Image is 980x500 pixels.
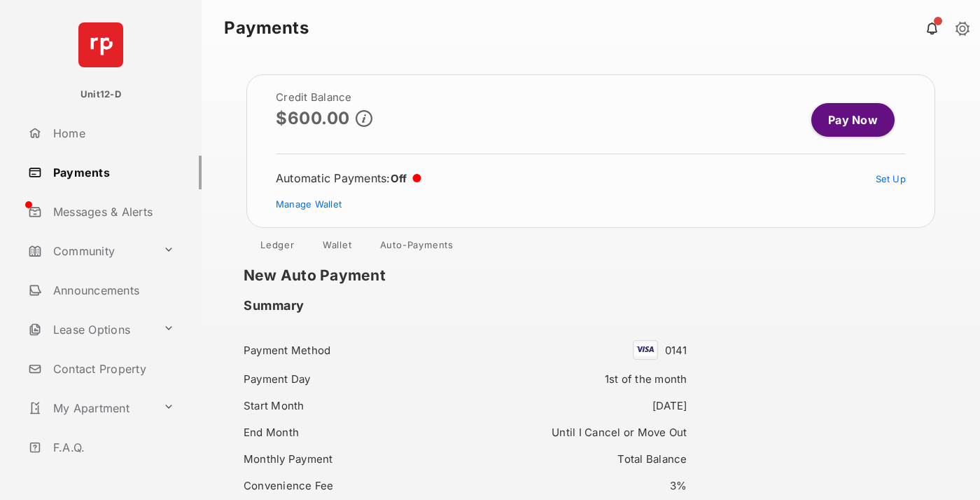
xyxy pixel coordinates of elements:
[244,450,456,468] div: Monthly Payment
[244,298,304,313] h2: Summary
[22,195,202,229] a: Messages & Alerts
[244,370,456,388] div: Payment Day
[391,172,407,185] span: Off
[22,234,157,268] a: Community
[22,273,202,307] a: Announcements
[276,109,350,128] p: $600.00
[244,341,456,360] div: Payment Method
[249,239,306,256] a: Ledger
[22,116,202,150] a: Home
[552,426,687,439] span: Until I Cancel or Move Out
[244,476,456,495] div: Convenience Fee
[276,92,372,103] h2: Credit Balance
[244,423,456,442] div: End Month
[80,88,121,102] p: Unit12-D
[617,452,687,466] span: Total Balance
[22,313,157,346] a: Lease Options
[276,198,342,210] a: Manage Wallet
[665,344,687,357] span: 0141
[22,156,202,189] a: Payments
[474,476,687,495] div: 3%
[605,372,687,386] span: 1st of the month
[244,396,456,415] div: Start Month
[22,391,157,425] a: My Apartment
[876,173,906,184] a: Set Up
[311,239,363,256] a: Wallet
[22,352,202,386] a: Contact Property
[22,431,202,464] a: F.A.Q.
[276,171,421,185] div: Automatic Payments :
[652,399,687,412] span: [DATE]
[369,239,465,256] a: Auto-Payments
[78,22,123,67] img: svg+xml;base64,PHN2ZyB4bWxucz0iaHR0cDovL3d3dy53My5vcmcvMjAwMC9zdmciIHdpZHRoPSI2NCIgaGVpZ2h0PSI2NC...
[224,20,309,36] strong: Payments
[244,267,708,284] h1: New Auto Payment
